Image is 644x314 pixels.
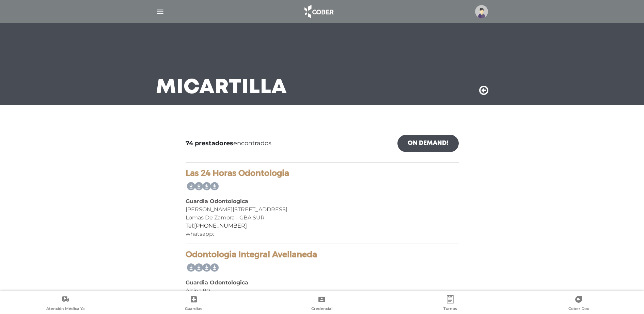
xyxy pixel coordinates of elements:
[186,168,459,178] h4: Las 24 Horas Odontologia
[186,279,248,286] b: Guardia Odontologica
[156,7,164,16] img: Cober_menu-lines-white.svg
[194,222,247,229] a: [PHONE_NUMBER]
[397,135,459,152] a: On Demand!
[156,79,287,97] h3: Mi Cartilla
[186,222,459,230] div: Tel:
[186,287,459,295] div: Alsina 90
[386,295,515,313] a: Turnos
[185,306,202,312] span: Guardias
[46,306,85,312] span: Atención Médica Ya
[311,306,332,312] span: Credencial
[186,214,459,222] div: Lomas De Zamora - GBA SUR
[186,250,459,260] h4: Odontologia Integral Avellaneda
[186,139,233,147] b: 74 prestadores
[443,306,457,312] span: Turnos
[475,5,488,18] img: profile-placeholder.svg
[186,205,459,214] div: [PERSON_NAME][STREET_ADDRESS]
[568,306,589,312] span: Cober Doc
[186,230,459,238] div: whatsapp:
[130,295,258,313] a: Guardias
[301,3,336,20] img: logo_cober_home-white.png
[186,139,271,148] span: encontrados
[258,295,386,313] a: Credencial
[514,295,643,313] a: Cober Doc
[186,198,248,204] b: Guardia Odontologica
[1,295,130,313] a: Atención Médica Ya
